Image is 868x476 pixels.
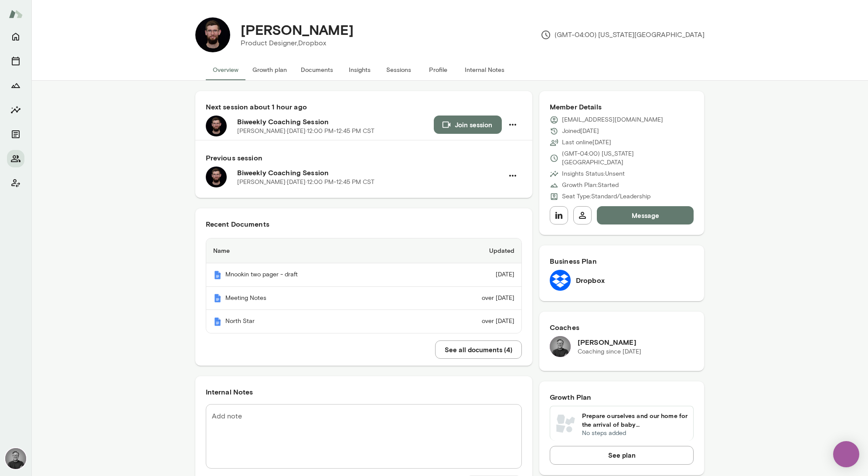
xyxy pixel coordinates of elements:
button: Sessions [7,52,24,70]
img: Dane Howard [5,448,26,469]
button: Growth Plan [7,77,24,94]
img: Joey Cordes [195,17,230,52]
h6: Recent Documents [206,219,522,229]
p: Last online [DATE] [562,138,611,147]
h6: Next session about 1 hour ago [206,102,522,112]
button: Internal Notes [458,59,511,80]
h6: Biweekly Coaching Session [237,167,504,178]
p: No steps added [582,429,688,438]
p: (GMT-04:00) [US_STATE][GEOGRAPHIC_DATA] [562,150,694,167]
button: Join session [434,116,502,134]
h6: Dropbox [576,275,605,286]
img: Mento [213,294,222,303]
td: [DATE] [420,263,521,287]
h6: Previous session [206,153,522,163]
button: See plan [550,446,694,464]
h6: Member Details [550,102,694,112]
h6: Growth Plan [550,392,694,402]
p: Growth Plan: Started [562,181,619,190]
h6: Internal Notes [206,387,522,397]
th: Meeting Notes [206,287,420,310]
button: See all documents (4) [435,340,522,359]
p: Coaching since [DATE] [578,347,641,356]
button: Home [7,28,24,45]
h6: [PERSON_NAME] [578,337,641,347]
th: Updated [420,238,521,263]
img: Dane Howard [550,336,571,357]
button: Members [7,150,24,167]
td: over [DATE] [420,287,521,310]
p: Joined [DATE] [562,127,599,136]
button: Insights [7,101,24,119]
button: Sessions [379,59,419,80]
p: Seat Type: Standard/Leadership [562,192,650,201]
button: Growth plan [245,59,294,80]
p: [PERSON_NAME] · [DATE] · 12:00 PM-12:45 PM CST [237,178,374,187]
h4: [PERSON_NAME] [241,21,354,38]
p: Insights Status: Unsent [562,170,625,178]
th: North Star [206,310,420,333]
h6: Biweekly Coaching Session [237,116,434,127]
p: Product Designer, Dropbox [241,38,354,48]
img: Mento [213,317,222,326]
button: Message [597,206,694,224]
button: Insights [340,59,379,80]
p: [EMAIL_ADDRESS][DOMAIN_NAME] [562,116,663,124]
button: Documents [7,126,24,143]
th: Mnookin two pager - draft [206,263,420,287]
p: [PERSON_NAME] · [DATE] · 12:00 PM-12:45 PM CST [237,127,374,136]
td: over [DATE] [420,310,521,333]
h6: Prepare ourselves and our home for the arrival of baby [DEMOGRAPHIC_DATA] Needs inspection. [582,411,688,429]
button: Client app [7,174,24,192]
button: Profile [419,59,458,80]
button: Overview [206,59,245,80]
h6: Business Plan [550,256,694,266]
th: Name [206,238,420,263]
img: Mento [9,6,23,22]
img: Mento [213,271,222,279]
h6: Coaches [550,322,694,333]
button: Documents [294,59,340,80]
p: (GMT-04:00) [US_STATE][GEOGRAPHIC_DATA] [541,30,705,40]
